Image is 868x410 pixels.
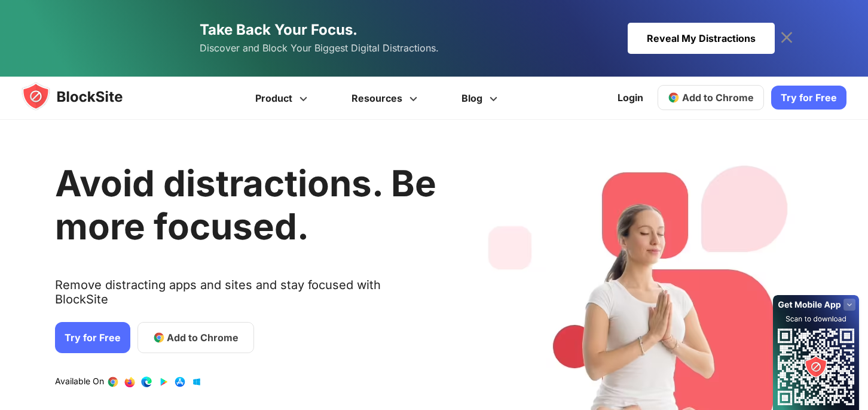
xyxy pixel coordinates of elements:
a: Product [235,77,331,120]
text: Available On [56,376,105,388]
a: Add to Chrome [658,85,764,110]
a: Blog [441,77,521,120]
a: Try for Free [771,86,846,110]
text: Remove distracting apps and sites and stay focused with BlockSite [56,278,437,316]
h1: Avoid distractions. Be more focused. [56,162,437,248]
a: Try for Free [56,322,131,353]
div: Reveal My Distractions [628,23,775,54]
a: Add to Chrome [138,322,255,353]
span: Add to Chrome [682,92,754,104]
span: Discover and Block Your Biggest Digital Distractions. [200,40,439,57]
a: Resources [331,77,441,120]
span: Add to Chrome [167,330,239,345]
a: Login [610,83,650,112]
img: blocksite-icon.5d769676.svg [22,82,146,111]
span: Take Back Your Focus. [200,21,357,38]
img: chrome-icon.svg [668,92,680,104]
